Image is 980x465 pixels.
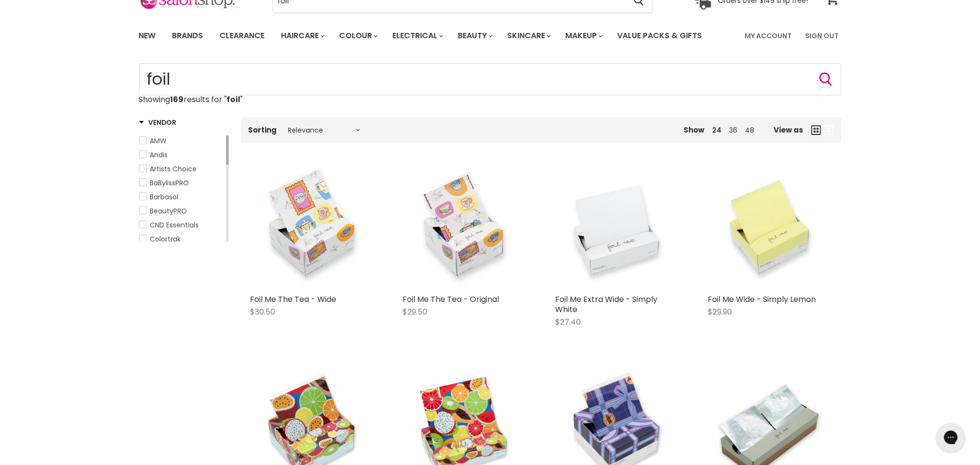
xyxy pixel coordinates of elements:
[150,206,187,216] span: BeautyPRO
[150,164,197,174] span: Artists Choice
[139,63,841,95] form: Product
[139,63,841,95] input: Search
[150,136,167,146] span: AMW
[386,26,449,46] a: Electrical
[139,150,224,160] a: Andis
[139,178,224,188] a: BaBylissPRO
[171,94,184,105] strong: 169
[132,26,163,46] a: New
[227,94,241,105] strong: foil
[250,306,276,317] span: $30.50
[403,306,428,317] span: $29.50
[274,26,330,46] a: Haircare
[132,22,725,50] ul: Main menu
[250,294,337,305] a: Foil Me The Tea - Wide
[713,125,722,135] a: 24
[165,26,211,46] a: Brands
[556,166,679,289] img: Foil Me Extra Wide - Simply White
[139,135,224,146] a: AMW
[127,22,854,50] nav: Main
[139,164,224,174] a: Artists Choice
[746,125,755,135] a: 48
[708,294,816,305] a: Foil Me Wide - Simply Lemon
[250,166,374,289] img: Foil Me The Tea - Wide
[139,192,224,202] a: Barbasol
[403,166,527,289] img: Foil Me The Tea - Original
[139,95,841,104] p: Showing results for " "
[150,150,168,160] span: Andis
[739,26,798,46] a: My Account
[730,125,738,135] a: 36
[451,26,498,46] a: Beauty
[150,178,189,188] span: BaBylissPRO
[249,126,277,134] label: Sorting
[332,26,384,46] a: Colour
[556,294,658,315] a: Foil Me Extra Wide - Simply White
[932,420,970,455] iframe: Gorgias live chat messenger
[559,26,608,46] a: Makeup
[150,234,181,244] span: Colortrak
[150,192,179,202] span: Barbasol
[774,126,804,134] span: View as
[556,316,581,328] span: $27.40
[139,206,224,216] a: BeautyPRO
[139,220,224,230] a: CND Essentials
[708,166,832,289] img: Foil Me Wide - Simply Lemon
[213,26,272,46] a: Clearance
[708,306,732,317] span: $29.90
[610,26,710,46] a: Value Packs & Gifts
[403,294,499,305] a: Foil Me The Tea - Original
[800,26,845,46] a: Sign Out
[818,72,834,87] button: Search
[139,118,176,127] h3: Vendor
[684,125,705,135] span: Show
[500,26,557,46] a: Skincare
[139,234,224,244] a: Colortrak
[150,220,199,230] span: CND Essentials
